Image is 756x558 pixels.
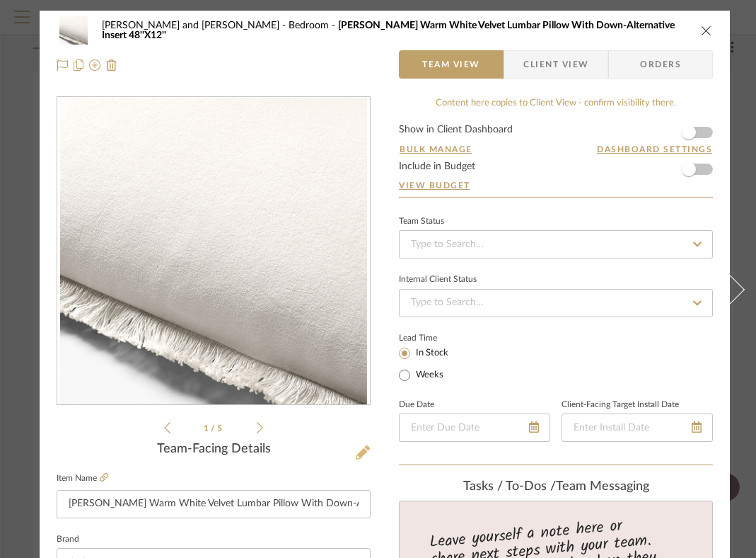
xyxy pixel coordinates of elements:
div: team Messaging [399,479,713,495]
label: Lead Time [399,331,472,344]
img: Remove from project [106,59,117,71]
div: Team-Facing Details [57,442,371,457]
label: In Stock [413,347,448,360]
img: e05615f8-e7bf-4e4e-bc98-32ae815eacdb_48x40.jpg [57,16,91,45]
span: 1 [204,424,211,433]
span: [PERSON_NAME] and [PERSON_NAME] [102,21,289,30]
input: Type to Search… [399,230,713,258]
span: Team View [422,50,480,79]
button: Bulk Manage [399,143,473,156]
span: / [211,424,217,433]
input: Enter Install Date [562,414,713,442]
button: close [700,24,713,37]
label: Weeks [413,369,443,382]
input: Enter Item Name [57,490,371,518]
input: Type to Search… [399,289,713,317]
div: Team Status [399,218,444,225]
a: View Budget [399,180,713,191]
input: Enter Due Date [399,414,550,442]
span: [PERSON_NAME] Warm White Velvet Lumbar Pillow With Down-Alternative Insert 48''X12'' [102,21,675,40]
span: Tasks / To-Dos / [463,480,556,493]
mat-radio-group: Select item type [399,344,472,384]
img: e05615f8-e7bf-4e4e-bc98-32ae815eacdb_436x436.jpg [60,98,367,405]
span: Bedroom [289,21,338,30]
div: 0 [57,98,370,405]
button: Dashboard Settings [596,143,713,156]
span: Client View [523,50,588,79]
label: Client-Facing Target Install Date [562,402,679,409]
label: Due Date [399,402,434,409]
div: Internal Client Status [399,276,477,283]
label: Item Name [57,472,108,484]
label: Brand [57,536,79,543]
span: Orders [624,50,697,79]
span: 5 [217,424,224,433]
div: Content here copies to Client View - confirm visibility there. [399,96,713,110]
